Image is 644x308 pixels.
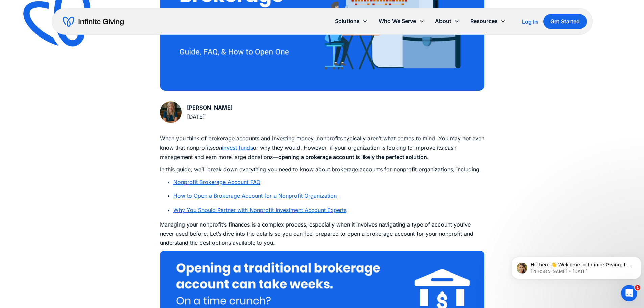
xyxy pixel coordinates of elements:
[160,101,233,123] a: [PERSON_NAME][DATE]
[435,17,451,26] div: About
[187,112,233,121] div: [DATE]
[187,103,233,112] div: [PERSON_NAME]
[335,17,360,26] div: Solutions
[213,144,222,151] em: can
[63,16,124,27] a: home
[379,17,416,26] div: Who We Serve
[173,179,260,185] a: Nonprofit Brokerage Account FAQ
[522,19,538,24] div: Log In
[173,207,347,213] a: Why You Should Partner with Nonprofit Investment Account Experts
[509,242,644,290] iframe: Intercom notifications message
[635,285,640,290] span: 1
[543,14,587,29] a: Get Started
[160,134,484,162] p: When you think of brokerage accounts and investing money, nonprofits typically aren’t what comes ...
[430,14,465,28] div: About
[465,14,511,28] div: Resources
[222,144,253,151] a: invest funds
[470,17,498,26] div: Resources
[278,153,429,160] strong: opening a brokerage account is likely the perfect solution.
[621,285,637,301] iframe: Intercom live chat
[173,192,337,199] a: How to Open a Brokerage Account for a Nonprofit Organization
[373,14,430,28] div: Who We Serve
[160,220,484,248] p: Managing your nonprofit’s finances is a complex process, especially when it involves navigating a...
[522,18,538,26] a: Log In
[330,14,373,28] div: Solutions
[160,165,484,174] p: In this guide, we’ll break down everything you need to know about brokerage accounts for nonprofi...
